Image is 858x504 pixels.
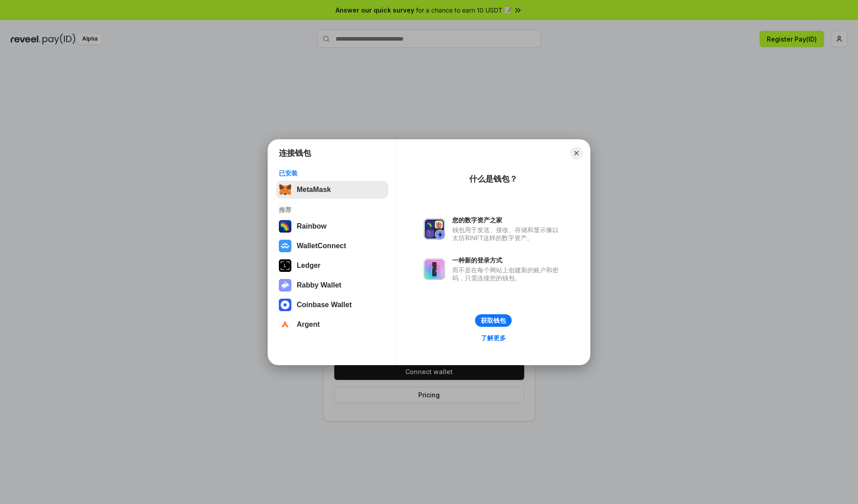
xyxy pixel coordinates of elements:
[570,147,583,159] button: Close
[279,299,291,311] img: svg+xml,%3Csvg%20width%3D%2228%22%20height%3D%2228%22%20viewBox%3D%220%200%2028%2028%22%20fill%3D...
[424,258,445,280] img: svg+xml,%3Csvg%20xmlns%3D%22http%3A%2F%2Fwww.w3.org%2F2000%2Fsvg%22%20fill%3D%22none%22%20viewBox...
[276,296,388,314] button: Coinbase Wallet
[469,174,517,184] div: 什么是钱包？
[297,301,352,309] div: Coinbase Wallet
[297,186,331,194] div: MetaMask
[276,217,388,235] button: Rainbow
[452,216,563,224] div: 您的数字资产之家
[475,314,512,327] button: 获取钱包
[475,332,511,344] a: 了解更多
[276,316,388,333] button: Argent
[279,220,291,233] img: svg+xml,%3Csvg%20width%3D%22120%22%20height%3D%22120%22%20viewBox%3D%220%200%20120%20120%22%20fil...
[279,259,291,272] img: svg+xml,%3Csvg%20xmlns%3D%22http%3A%2F%2Fwww.w3.org%2F2000%2Fsvg%22%20width%3D%2228%22%20height%3...
[424,218,445,240] img: svg+xml,%3Csvg%20xmlns%3D%22http%3A%2F%2Fwww.w3.org%2F2000%2Fsvg%22%20fill%3D%22none%22%20viewBox...
[481,334,506,342] div: 了解更多
[279,169,386,177] div: 已安装
[276,181,388,199] button: MetaMask
[279,318,291,331] img: svg+xml,%3Csvg%20width%3D%2228%22%20height%3D%2228%22%20viewBox%3D%220%200%2028%2028%22%20fill%3D...
[297,242,346,250] div: WalletConnect
[297,321,320,329] div: Argent
[276,257,388,275] button: Ledger
[279,148,311,158] h1: 连接钱包
[276,237,388,255] button: WalletConnect
[452,256,563,264] div: 一种新的登录方式
[279,279,291,292] img: svg+xml,%3Csvg%20xmlns%3D%22http%3A%2F%2Fwww.w3.org%2F2000%2Fsvg%22%20fill%3D%22none%22%20viewBox...
[279,183,291,196] img: svg+xml,%3Csvg%20fill%3D%22none%22%20height%3D%2233%22%20viewBox%3D%220%200%2035%2033%22%20width%...
[297,222,327,230] div: Rainbow
[452,266,563,282] div: 而不是在每个网站上创建新的账户和密码，只需连接您的钱包。
[452,226,563,242] div: 钱包用于发送、接收、存储和显示像以太坊和NFT这样的数字资产。
[279,240,291,252] img: svg+xml,%3Csvg%20width%3D%2228%22%20height%3D%2228%22%20viewBox%3D%220%200%2028%2028%22%20fill%3D...
[297,262,320,270] div: Ledger
[276,276,388,294] button: Rabby Wallet
[279,206,386,214] div: 推荐
[297,281,341,289] div: Rabby Wallet
[481,317,506,325] div: 获取钱包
